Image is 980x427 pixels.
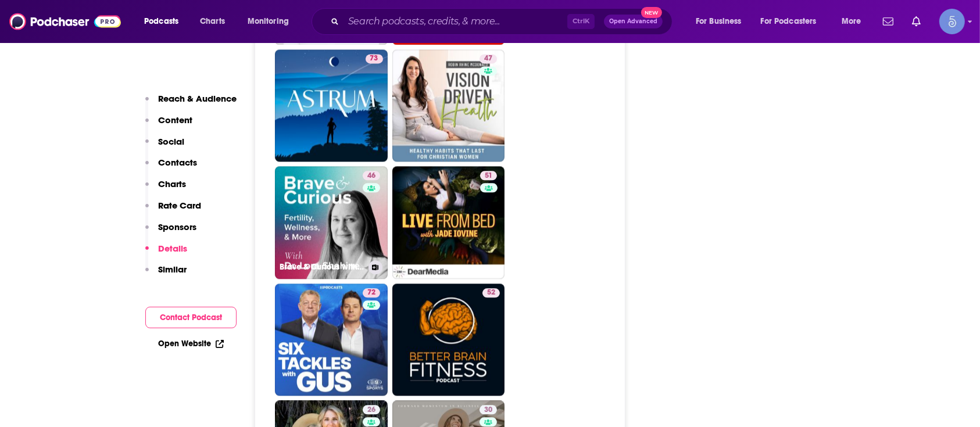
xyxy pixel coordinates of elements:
a: 47 [480,54,497,63]
h3: Brave & Curious with [PERSON_NAME] [280,262,364,272]
p: Reach & Audience [158,93,237,104]
span: For Podcasters [761,13,817,30]
p: Similar [158,264,187,275]
a: 73 [366,54,383,63]
p: Sponsors [158,221,196,232]
p: Details [158,243,187,254]
a: 47 [392,49,505,162]
button: Content [145,114,192,136]
p: Contacts [158,157,197,168]
a: 72 [275,284,388,396]
span: 51 [485,170,492,182]
a: 52 [392,284,505,396]
span: For Business [696,13,742,30]
input: Search podcasts, credits, & more... [344,12,567,31]
span: Monitoring [248,13,289,30]
button: Reach & Audience [145,93,237,114]
a: 26 [363,405,380,414]
a: 30 [480,405,497,414]
button: open menu [136,12,194,31]
span: Charts [200,13,225,30]
span: 47 [484,53,492,64]
p: Content [158,114,192,125]
button: Contact Podcast [145,307,237,328]
a: 51 [480,171,497,180]
button: Rate Card [145,200,201,221]
p: Rate Card [158,200,201,211]
img: Podchaser - Follow, Share and Rate Podcasts [9,10,121,33]
span: 30 [484,404,492,416]
a: 73 [275,49,388,162]
span: 72 [367,287,375,299]
span: New [641,7,662,18]
a: 46 [363,171,380,180]
a: 46Brave & Curious with [PERSON_NAME] [275,166,388,279]
button: open menu [239,12,304,31]
button: open menu [688,12,756,31]
button: Show profile menu [939,9,965,34]
button: Sponsors [145,221,196,243]
button: Social [145,136,184,157]
button: Charts [145,178,186,200]
p: Charts [158,178,186,189]
button: Similar [145,264,187,285]
a: Open Website [158,339,224,349]
button: Open AdvancedNew [604,15,663,28]
a: 72 [363,288,380,297]
span: Logged in as Spiral5-G1 [939,9,965,34]
button: Details [145,243,187,264]
span: 52 [487,287,495,299]
a: Charts [192,12,232,31]
span: Open Advanced [609,19,657,24]
button: open menu [834,12,876,31]
span: More [842,13,861,30]
p: Social [158,136,184,147]
img: User Profile [939,9,965,34]
a: Show notifications dropdown [907,12,925,31]
button: Contacts [145,157,197,178]
a: Show notifications dropdown [878,12,898,31]
a: 51 [392,166,505,279]
span: Ctrl K [567,14,595,29]
span: 46 [367,170,375,182]
span: 73 [370,53,378,64]
span: Podcasts [144,13,178,30]
span: 26 [367,404,375,416]
button: open menu [753,12,834,31]
a: 52 [482,288,500,297]
div: Search podcasts, credits, & more... [323,8,684,35]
